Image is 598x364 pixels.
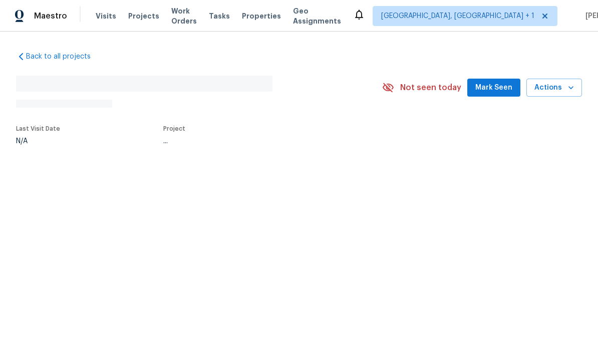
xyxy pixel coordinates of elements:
[16,138,60,145] div: N/A
[16,52,112,62] a: Back to all projects
[534,82,574,94] span: Actions
[209,13,230,20] span: Tasks
[467,79,520,97] button: Mark Seen
[242,11,281,21] span: Properties
[381,11,534,21] span: [GEOGRAPHIC_DATA], [GEOGRAPHIC_DATA] + 1
[34,11,67,21] span: Maestro
[475,82,512,94] span: Mark Seen
[163,138,356,145] div: ...
[171,6,197,26] span: Work Orders
[526,79,582,97] button: Actions
[293,6,341,26] span: Geo Assignments
[163,126,185,132] span: Project
[400,83,461,93] span: Not seen today
[96,11,116,21] span: Visits
[16,126,60,132] span: Last Visit Date
[128,11,159,21] span: Projects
